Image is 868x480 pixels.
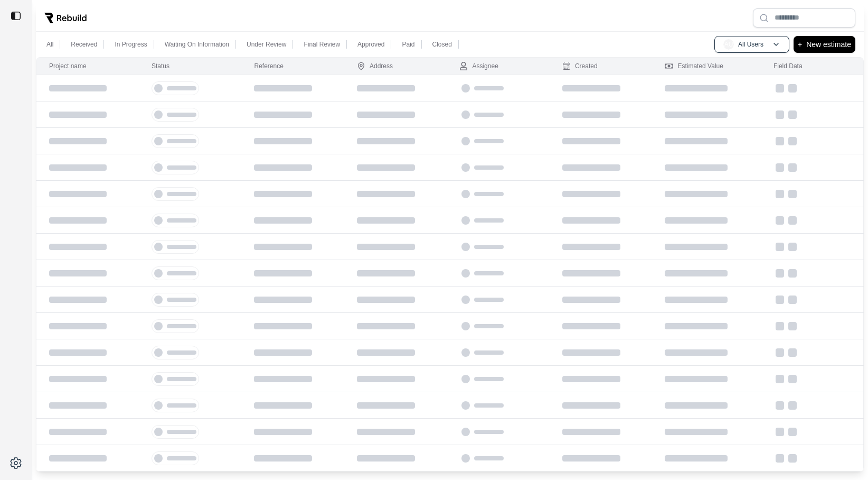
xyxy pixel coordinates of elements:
p: + [798,38,802,51]
p: Paid [402,40,414,49]
div: Field Data [773,62,803,70]
p: Waiting On Information [165,40,229,49]
span: AU [723,39,734,50]
img: toggle sidebar [11,11,21,21]
div: Reference [254,62,283,70]
p: All Users [738,40,763,49]
button: AUAll Users [714,36,789,53]
button: +New estimate [794,36,855,53]
p: Approved [357,40,384,49]
div: Address [357,62,393,70]
div: Project name [49,62,87,70]
p: All [46,40,53,49]
p: Received [71,40,97,49]
p: In Progress [115,40,147,49]
div: Assignee [459,62,498,70]
div: Estimated Value [665,62,723,70]
p: Under Review [247,40,286,49]
div: Status [152,62,169,70]
p: Final Review [304,40,340,49]
div: Created [562,62,598,70]
p: Closed [432,40,452,49]
img: Rebuild [44,13,87,23]
p: New estimate [806,38,851,51]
